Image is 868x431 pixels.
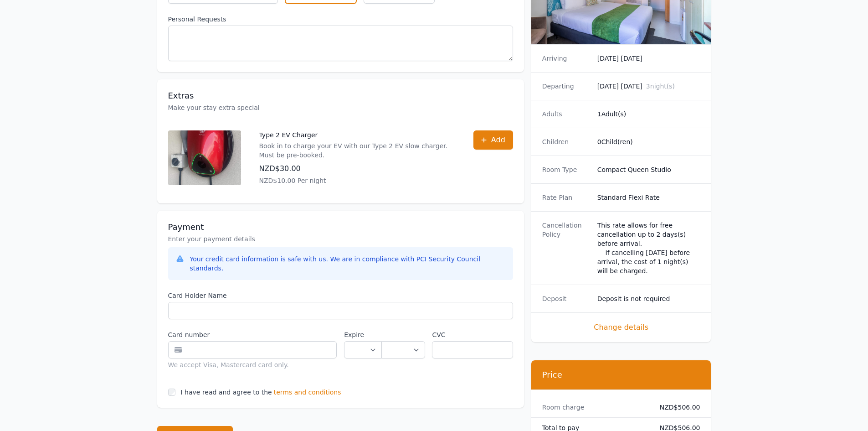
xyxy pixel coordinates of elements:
dt: Room charge [542,403,645,412]
h3: Payment [168,222,513,233]
dd: NZD$506.00 [652,403,700,412]
label: Card Holder Name [168,291,513,300]
p: Make your stay extra special [168,103,513,112]
dd: [DATE] [DATE] [597,82,700,91]
p: NZD$30.00 [259,163,455,174]
span: terms and conditions [274,388,341,397]
dd: 1 Adult(s) [597,109,700,119]
p: Type 2 EV Charger [259,130,455,140]
dd: 0 Child(ren) [597,137,700,146]
div: This rate allows for free cancellation up to 2 days(s) before arrival. If cancelling [DATE] befor... [597,221,700,275]
label: Personal Requests [168,15,513,24]
dt: Rate Plan [542,193,590,202]
h3: Extras [168,90,513,101]
label: I have read and agree to the [181,389,272,396]
p: NZD$10.00 Per night [259,176,455,185]
dt: Cancellation Policy [542,221,590,275]
dd: [DATE] [DATE] [597,54,700,63]
dd: Compact Queen Studio [597,165,700,174]
label: Expire [344,330,382,339]
dd: Standard Flexi Rate [597,193,700,202]
h3: Price [542,369,700,380]
dt: Adults [542,109,590,119]
dt: Children [542,137,590,146]
p: Enter your payment details [168,234,513,244]
dt: Deposit [542,294,590,303]
p: Book in to charge your EV with our Type 2 EV slow charger. Must be pre-booked. [259,141,455,160]
dd: Deposit is not required [597,294,700,303]
span: Add [491,135,505,145]
span: 3 night(s) [646,83,675,90]
button: Add [473,130,513,150]
dt: Departing [542,82,590,91]
label: CVC [432,330,513,339]
div: We accept Visa, Mastercard card only. [168,360,337,369]
dt: Arriving [542,54,590,63]
dt: Room Type [542,165,590,174]
span: Change details [542,322,700,333]
label: . [382,330,425,339]
label: Card number [168,330,337,339]
div: Your credit card information is safe with us. We are in compliance with PCI Security Council stan... [190,254,506,273]
img: Type 2 EV Charger [168,130,241,185]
